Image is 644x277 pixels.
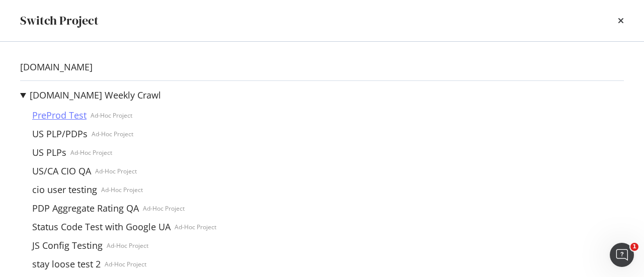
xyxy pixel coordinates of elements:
a: JS Config Testing [28,240,107,251]
div: Ad-Hoc Project [105,260,146,268]
a: US PLPs [28,147,70,158]
div: times [618,12,624,29]
div: Ad-Hoc Project [92,130,133,138]
a: US PLP/PDPs [28,129,92,139]
iframe: Intercom live chat [610,243,634,267]
a: stay loose test 2 [28,259,105,269]
summary: [DOMAIN_NAME] Weekly Crawl [20,89,327,102]
a: PDP Aggregate Rating QA [28,203,143,214]
div: Ad-Hoc Project [91,111,132,120]
a: [DOMAIN_NAME] [20,62,93,72]
a: US/CA CIO QA [28,166,95,176]
div: Ad-Hoc Project [95,167,137,175]
a: cio user testing [28,184,101,195]
div: Ad-Hoc Project [70,148,112,157]
div: Switch Project [20,12,99,29]
div: Ad-Hoc Project [107,241,148,250]
div: Ad-Hoc Project [143,204,185,213]
a: [DOMAIN_NAME] Weekly Crawl [30,90,161,101]
span: 1 [630,243,638,251]
a: Status Code Test with Google UA [28,222,175,232]
div: Ad-Hoc Project [101,186,143,194]
div: Ad-Hoc Project [175,223,216,231]
a: PreProd Test [28,110,91,121]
